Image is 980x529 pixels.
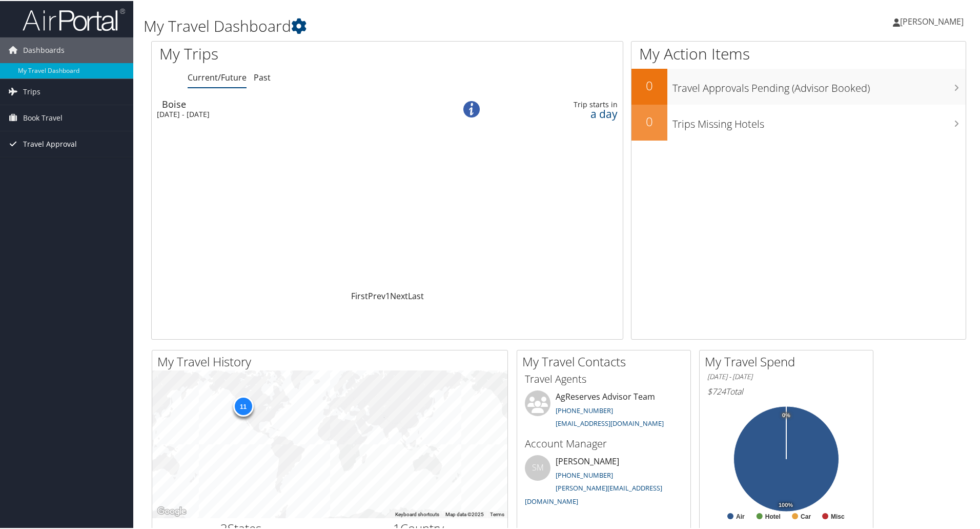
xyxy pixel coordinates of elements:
text: Misc [831,512,845,519]
h2: My Travel Contacts [522,352,690,369]
h2: My Travel Spend [705,352,873,369]
img: alert-flat-solid-info.png [463,100,480,116]
h3: Travel Agents [525,371,683,385]
span: [PERSON_NAME] [900,15,964,26]
text: Air [736,512,745,519]
h3: Trips Missing Hotels [672,111,966,130]
h2: My Travel History [157,352,507,369]
h3: Travel Approvals Pending (Advisor Booked) [672,75,966,94]
div: Boise [162,99,431,108]
a: Terms (opens in new tab) [490,511,504,516]
h6: Total [707,385,865,396]
div: [DATE] - [DATE] [157,109,426,118]
button: Keyboard shortcuts [395,510,439,517]
h3: Account Manager [525,436,683,450]
a: [PERSON_NAME][EMAIL_ADDRESS][DOMAIN_NAME] [525,482,662,505]
text: Hotel [765,512,781,519]
span: Dashboards [23,36,65,62]
a: [EMAIL_ADDRESS][DOMAIN_NAME] [556,418,664,427]
a: Past [254,71,271,82]
span: Map data ©2025 [445,511,484,516]
a: 0Travel Approvals Pending (Advisor Booked) [631,68,966,104]
a: 0Trips Missing Hotels [631,104,966,140]
a: Last [408,289,424,301]
a: Open this area in Google Maps (opens a new window) [155,504,189,517]
a: 1 [385,289,390,301]
div: 11 [233,395,253,415]
a: Next [390,289,408,301]
h1: My Trips [159,42,419,64]
a: [PERSON_NAME] [893,5,974,36]
span: Book Travel [23,104,63,130]
img: Google [155,504,189,517]
h6: [DATE] - [DATE] [707,371,865,381]
li: [PERSON_NAME] [520,454,688,509]
text: Car [801,512,811,519]
a: Prev [368,289,385,301]
h1: My Travel Dashboard [144,14,697,36]
span: Travel Approval [23,130,77,156]
span: Trips [23,78,40,104]
tspan: 0% [782,412,790,418]
tspan: 100% [779,501,793,507]
a: First [351,289,368,301]
h2: 0 [631,112,667,129]
a: [PHONE_NUMBER] [556,405,613,414]
div: Trip starts in [512,99,618,108]
div: a day [512,108,618,117]
a: Current/Future [188,71,247,82]
div: SM [525,454,550,480]
h2: 0 [631,76,667,93]
span: $724 [707,385,726,396]
li: AgReserves Advisor Team [520,389,688,432]
a: [PHONE_NUMBER] [556,469,613,479]
img: airportal-logo.png [23,7,125,31]
h1: My Action Items [631,42,966,64]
